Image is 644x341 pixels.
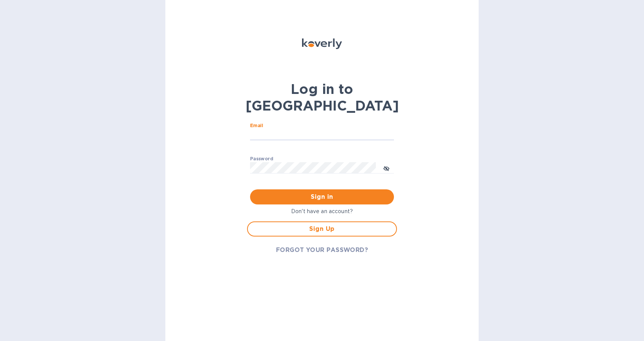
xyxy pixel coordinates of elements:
button: toggle password visibility [379,160,394,175]
span: Sign in [256,192,388,201]
button: Sign Up [247,221,397,237]
b: Log in to [GEOGRAPHIC_DATA] [246,81,399,114]
button: FORGOT YOUR PASSWORD? [270,243,374,258]
label: Email [250,124,263,128]
p: Don't have an account? [247,207,397,215]
span: FORGOT YOUR PASSWORD? [276,246,368,255]
span: Sign Up [254,224,390,233]
button: Sign in [250,189,394,204]
img: Koverly [302,38,342,49]
label: Password [250,157,273,161]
